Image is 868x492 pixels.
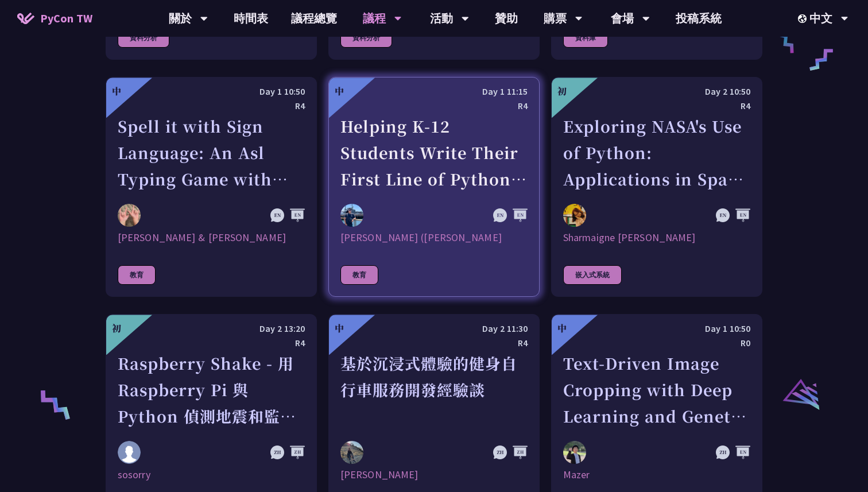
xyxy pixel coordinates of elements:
div: 資料分析 [340,28,392,48]
a: PyCon TW [6,4,104,33]
img: Peter [340,441,363,464]
div: 基於沉浸式體驗的健身自行車服務開發經驗談 [340,350,528,429]
div: Day 2 13:20 [118,321,305,336]
img: Locale Icon [798,14,809,23]
div: Day 2 11:30 [340,321,528,336]
a: 中 Day 1 11:15 R4 Helping K-12 Students Write Their First Line of Python: Building a Game-Based Le... [328,77,540,297]
div: R4 [563,99,750,113]
div: Day 1 10:50 [118,84,305,99]
div: Sharmaigne [PERSON_NAME] [563,231,750,245]
div: Day 2 10:50 [563,84,750,99]
div: 中 [335,321,344,335]
div: sosorry [118,468,305,482]
div: 資料分析 [118,28,169,48]
div: 教育 [118,265,156,285]
div: 初 [112,321,121,335]
div: 初 [557,84,567,98]
div: [PERSON_NAME] & [PERSON_NAME] [118,231,305,245]
div: Helping K-12 Students Write Their First Line of Python: Building a Game-Based Learning Platform w... [340,113,528,192]
div: 資料庫 [563,28,608,48]
img: sosorry [118,441,141,464]
img: Chieh-Hung (Jeff) Cheng [340,204,363,227]
a: 初 Day 2 10:50 R4 Exploring NASA's Use of Python: Applications in Space Research and Data Analysis... [551,77,762,297]
img: Mazer [563,441,586,464]
span: PyCon TW [40,10,92,27]
img: Megan & Ethan [118,204,141,227]
div: Day 1 10:50 [563,321,750,336]
div: 中 [557,321,567,335]
div: Spell it with Sign Language: An Asl Typing Game with MediaPipe [118,113,305,192]
div: Mazer [563,468,750,482]
div: Exploring NASA's Use of Python: Applications in Space Research and Data Analysis [563,113,750,192]
div: 嵌入式系統 [563,265,622,285]
div: 教育 [340,265,378,285]
div: R4 [118,99,305,113]
div: [PERSON_NAME] ([PERSON_NAME] [340,231,528,245]
div: 中 [112,84,121,98]
div: [PERSON_NAME] [340,468,528,482]
a: 中 Day 1 10:50 R4 Spell it with Sign Language: An Asl Typing Game with MediaPipe Megan & Ethan [PE... [106,77,317,297]
div: Raspberry Shake - 用 Raspberry Pi 與 Python 偵測地震和監控地球活動 [118,350,305,429]
div: R4 [340,336,528,350]
div: Text-Driven Image Cropping with Deep Learning and Genetic Algorithm [563,350,750,429]
img: Home icon of PyCon TW 2025 [17,13,34,24]
div: 中 [335,84,344,98]
div: R4 [118,336,305,350]
img: Sharmaigne Angelie Mabano [563,204,586,227]
div: R0 [563,336,750,350]
div: Day 1 11:15 [340,84,528,99]
div: R4 [340,99,528,113]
